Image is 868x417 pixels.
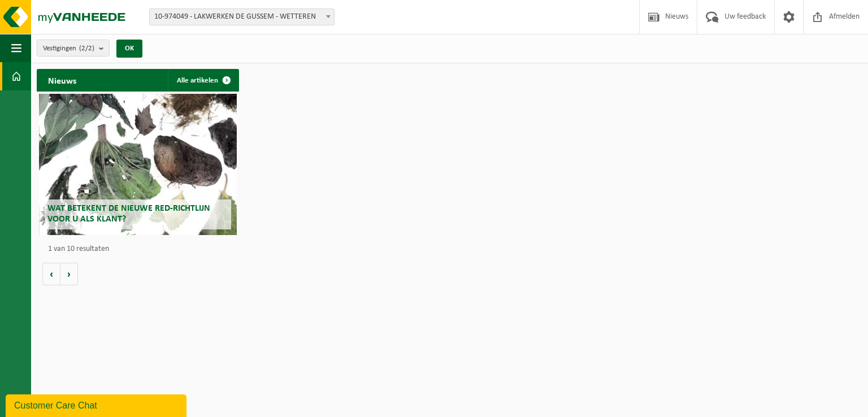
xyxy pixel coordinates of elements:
[37,69,88,91] h2: Nieuws
[43,40,94,57] span: Vestigingen
[48,245,233,253] p: 1 van 10 resultaten
[39,94,237,235] a: Wat betekent de nieuwe RED-richtlijn voor u als klant?
[116,40,142,58] button: OK
[150,9,334,25] span: 10-974049 - LAKWERKEN DE GUSSEM - WETTEREN
[6,392,189,417] iframe: chat widget
[37,40,110,57] button: Vestigingen(2/2)
[168,69,238,92] a: Alle artikelen
[79,45,94,52] count: (2/2)
[60,263,78,285] button: Volgende
[149,8,335,25] span: 10-974049 - LAKWERKEN DE GUSSEM - WETTEREN
[47,204,210,224] span: Wat betekent de nieuwe RED-richtlijn voor u als klant?
[42,263,60,285] button: Vorige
